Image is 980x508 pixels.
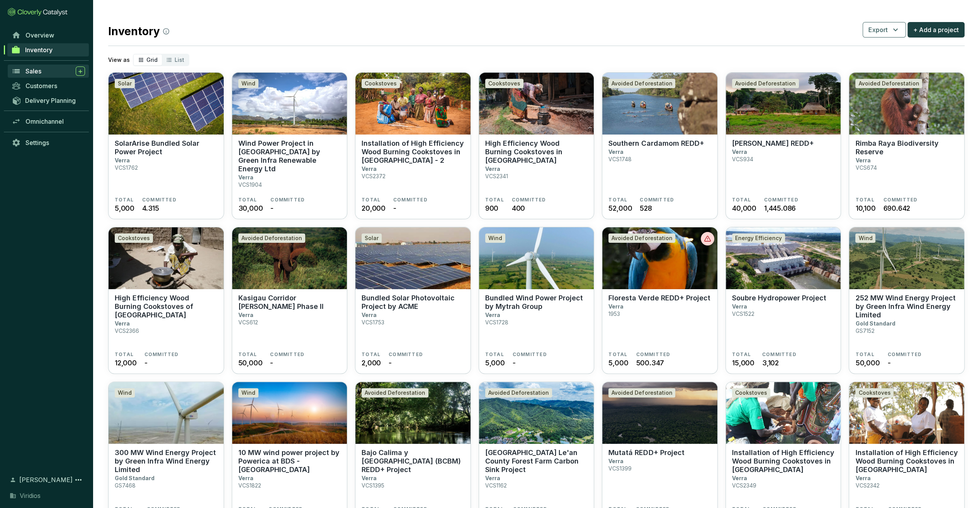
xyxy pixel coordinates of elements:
div: Wind [238,388,258,397]
a: Settings [8,136,89,149]
p: Bajo Calima y [GEOGRAPHIC_DATA] (BCBM) REDD+ Project [362,448,464,474]
div: Avoided Deforestation [608,388,675,397]
span: COMMITTED [764,197,798,203]
p: Floresta Verde REDD+ Project [608,294,710,302]
img: 300 MW Wind Energy Project by Green Infra Wind Energy Limited [109,382,224,444]
img: Southern Cardamom REDD+ [602,73,717,135]
p: VCS674 [855,164,876,171]
p: VCS1728 [485,319,508,326]
img: 252 MW Wind Energy Project by Green Infra Wind Energy Limited [849,227,964,289]
div: Avoided Deforestation [855,79,922,88]
a: Wind Power Project in Tamil Nadu by Green Infra Renewable Energy LtdWindWind Power Project in [GE... [232,72,348,219]
p: Wind Power Project in [GEOGRAPHIC_DATA] by Green Infra Renewable Energy Ltd [238,139,341,173]
img: High Efficiency Wood Burning Cookstoves of Tanzania [109,227,224,289]
p: GS7152 [855,327,874,334]
span: + Add a project [913,25,959,34]
p: Verra [732,148,747,155]
p: Bundled Solar Photovoltaic Project by ACME [362,294,464,311]
p: VCS1748 [608,156,632,162]
p: 1953 [608,310,620,317]
p: [PERSON_NAME] REDD+ [732,139,814,148]
p: VCS1822 [238,482,261,489]
div: Solar [115,79,135,88]
span: COMMITTED [887,351,922,358]
span: 1,445.086 [764,203,796,213]
p: Gold Standard [115,475,155,481]
span: - [144,358,148,368]
a: Floresta Verde REDD+ ProjectAvoided DeforestationFloresta Verde REDD+ ProjectVerra1953TOTAL5,000C... [602,227,718,374]
p: Verra [238,312,253,318]
span: 15,000 [732,358,754,368]
p: VCS1399 [608,465,632,472]
span: Inventory [25,46,53,54]
a: High Efficiency Wood Burning Cookstoves in ZimbabweCookstovesHigh Efficiency Wood Burning Cooksto... [479,72,594,219]
span: Settings [25,139,49,147]
a: SolarArise Bundled Solar Power ProjectSolarSolarArise Bundled Solar Power ProjectVerraVCS1762TOTA... [108,72,224,219]
span: COMMITTED [144,351,179,358]
span: TOTAL [608,351,627,358]
span: 5,000 [608,358,628,368]
p: Verra [362,312,377,318]
span: 5,000 [115,203,134,213]
img: High Efficiency Wood Burning Cookstoves in Zimbabwe [479,73,594,135]
span: COMMITTED [270,351,304,358]
a: Bundled Solar Photovoltaic Project by ACMESolarBundled Solar Photovoltaic Project by ACMEVerraVCS... [355,227,471,374]
a: Overview [8,29,89,42]
span: COMMITTED [762,351,797,358]
p: VCS1904 [238,181,262,188]
span: 4.315 [142,203,159,213]
span: COMMITTED [393,197,428,203]
div: Avoided Deforestation [608,234,675,243]
p: 300 MW Wind Energy Project by Green Infra Wind Energy Limited [115,448,217,474]
p: Verra [732,303,747,310]
div: segmented control [133,54,189,66]
span: COMMITTED [512,197,546,203]
p: Soubre Hydropower Project [732,294,826,302]
span: 900 [485,203,498,213]
span: - [887,358,890,368]
p: View as [108,56,130,64]
a: Kasigau Corridor REDD Phase IIAvoided DeforestationKasigau Corridor [PERSON_NAME] Phase IIVerraVC... [232,227,348,374]
span: - [393,203,396,213]
img: Bajo Calima y Bahía Málaga (BCBM) REDD+ Project [355,382,470,444]
span: Customers [25,82,57,90]
span: 20,000 [362,203,386,213]
p: High Efficiency Wood Burning Cookstoves in [GEOGRAPHIC_DATA] [485,139,588,165]
span: TOTAL [732,351,751,358]
span: 40,000 [732,203,756,213]
div: Avoided Deforestation [238,234,305,243]
a: Inventory [7,43,89,56]
img: Wind Power Project in Tamil Nadu by Green Infra Renewable Energy Ltd [232,73,347,135]
p: VCS1522 [732,310,754,317]
span: 500.347 [636,358,664,368]
p: Verra [485,312,500,318]
span: 400 [512,203,525,213]
p: VCS934 [732,156,753,162]
span: Export [868,25,888,34]
p: Verra [362,165,377,172]
p: Gold Standard [855,320,895,327]
a: Rimba Raya Biodiversity ReserveAvoided DeforestationRimba Raya Biodiversity ReserveVerraVCS674TOT... [849,72,965,219]
span: COMMITTED [142,197,177,203]
div: Energy Efficiency [732,234,785,243]
p: VCS2349 [732,482,756,489]
span: TOTAL [855,351,874,358]
button: + Add a project [907,22,965,38]
p: Mutatá REDD+ Project [608,448,684,457]
div: Cookstoves [362,79,400,88]
p: Installation of High Efficiency Wood Burning Cookstoves in [GEOGRAPHIC_DATA] - 2 [362,139,464,165]
p: Verra [855,475,870,481]
p: Bundled Wind Power Project by Mytrah Group [485,294,588,311]
p: Verra [115,320,130,327]
span: 12,000 [115,358,137,368]
p: Southern Cardamom REDD+ [608,139,704,148]
span: TOTAL [362,197,380,203]
span: Delivery Planning [25,97,76,104]
img: Floresta Verde REDD+ Project [602,227,717,289]
div: Avoided Deforestation [732,79,799,88]
a: High Efficiency Wood Burning Cookstoves of TanzaniaCookstovesHigh Efficiency Wood Burning Cooksto... [108,227,224,374]
span: COMMITTED [636,351,670,358]
span: 3,102 [762,358,779,368]
img: Installation of High Efficiency Wood Burning Cookstoves in Malawi [849,382,964,444]
span: TOTAL [608,197,627,203]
